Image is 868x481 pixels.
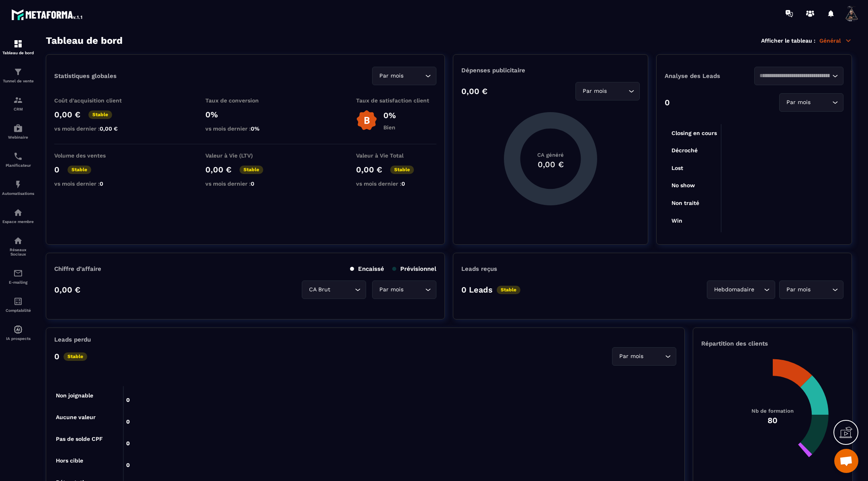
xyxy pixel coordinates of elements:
p: Taux de satisfaction client [356,97,436,104]
a: emailemailE-mailing [2,262,34,291]
p: Stable [390,166,414,174]
a: formationformationTableau de bord [2,33,34,61]
a: social-networksocial-networkRéseaux Sociaux [2,230,34,262]
input: Search for option [812,285,830,294]
img: logo [11,7,84,22]
tspan: Décroché [671,147,698,154]
span: Par mois [784,285,812,294]
img: scheduler [13,151,23,161]
div: Search for option [372,280,436,299]
input: Search for option [812,98,830,107]
img: automations [13,208,23,217]
img: social-network [13,236,23,246]
tspan: Pas de solde CPF [56,436,103,442]
img: formation [13,67,23,77]
span: CA Brut [307,285,332,294]
div: Search for option [779,93,843,112]
span: 0 [401,180,405,187]
span: Hebdomadaire [712,285,756,294]
tspan: No show [671,182,695,188]
p: Répartition des clients [701,340,844,347]
p: Valeur à Vie (LTV) [205,152,286,159]
input: Search for option [756,285,762,294]
p: Taux de conversion [205,97,286,104]
p: 0,00 € [461,86,487,96]
p: 0% [205,110,286,119]
p: vs mois dernier : [205,125,286,132]
input: Search for option [608,87,626,96]
h3: Tableau de bord [46,35,123,46]
tspan: Aucune valeur [56,414,96,420]
p: Stable [240,166,263,174]
tspan: Win [671,217,682,224]
p: Analyse des Leads [665,72,754,80]
p: 0 [665,98,670,107]
img: automations [13,123,23,133]
p: Tunnel de vente [2,79,34,83]
input: Search for option [405,72,423,80]
p: Chiffre d’affaire [54,265,101,272]
span: 0,00 € [100,125,118,132]
img: automations [13,180,23,189]
p: Général [819,37,852,44]
span: 0 [251,180,254,187]
p: Stable [497,286,520,294]
img: email [13,268,23,278]
img: accountant [13,297,23,306]
a: automationsautomationsEspace membre [2,202,34,230]
div: Search for option [779,280,843,299]
p: Espace membre [2,219,34,224]
p: Planificateur [2,163,34,168]
p: vs mois dernier : [54,125,135,132]
img: formation [13,95,23,105]
div: Search for option [575,82,640,100]
p: Stable [88,111,112,119]
tspan: Hors cible [56,457,83,464]
span: 0 [100,180,103,187]
p: Leads reçus [461,265,497,272]
span: Par mois [784,98,812,107]
p: 0 [54,165,59,174]
a: schedulerschedulerPlanificateur [2,145,34,174]
div: Search for option [707,280,775,299]
p: vs mois dernier : [205,180,286,187]
p: vs mois dernier : [356,180,436,187]
div: Search for option [612,347,676,366]
div: Search for option [754,67,844,85]
span: 0% [251,125,260,132]
span: Par mois [377,285,405,294]
p: E-mailing [2,280,34,285]
img: b-badge-o.b3b20ee6.svg [356,110,377,131]
a: Ouvrir le chat [834,449,858,473]
p: vs mois dernier : [54,180,135,187]
p: 0,00 € [205,165,231,174]
p: Webinaire [2,135,34,139]
p: Encaissé [350,265,384,272]
input: Search for option [405,285,423,294]
p: 0,00 € [54,110,80,119]
p: Tableau de bord [2,51,34,55]
input: Search for option [759,72,831,80]
p: 0 Leads [461,285,493,295]
a: automationsautomationsWebinaire [2,117,34,145]
div: Search for option [372,67,436,85]
a: accountantaccountantComptabilité [2,291,34,319]
span: Par mois [617,352,645,361]
span: Par mois [581,87,608,96]
p: Leads perdu [54,336,91,343]
p: Stable [63,352,87,361]
p: 0 [54,352,59,361]
img: automations [13,325,23,334]
p: Prévisionnel [392,265,436,272]
p: 0,00 € [54,285,80,295]
p: Automatisations [2,191,34,196]
p: CRM [2,107,34,111]
p: Valeur à Vie Total [356,152,436,159]
p: Afficher le tableau : [761,37,815,44]
p: Dépenses publicitaire [461,67,640,74]
input: Search for option [645,352,663,361]
input: Search for option [332,285,353,294]
img: formation [13,39,23,49]
p: Comptabilité [2,308,34,313]
p: Stable [68,166,91,174]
